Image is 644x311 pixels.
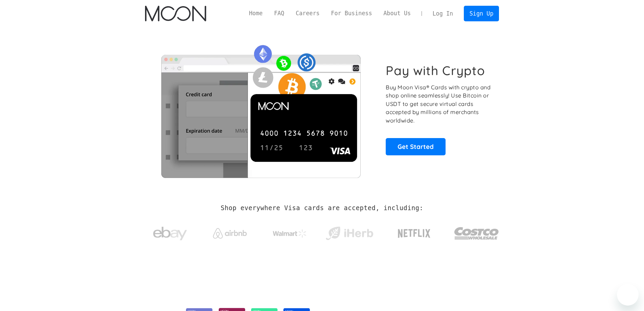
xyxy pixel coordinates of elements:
a: home [145,6,206,21]
a: For Business [325,9,378,18]
a: iHerb [324,218,375,246]
a: Costco [454,214,499,249]
iframe: Кнопка запуска окна обмена сообщениями [617,284,639,306]
a: Walmart [264,223,315,241]
a: Log In [427,6,459,21]
p: Buy Moon Visa® Cards with crypto and shop online seamlessly! Use Bitcoin or USDT to get secure vi... [386,83,492,125]
img: Moon Logo [145,6,206,21]
a: Airbnb [205,221,255,242]
img: Moon Cards let you spend your crypto anywhere Visa is accepted. [145,40,377,178]
a: Home [243,9,268,18]
img: Walmart [273,229,307,238]
img: iHerb [324,225,375,242]
img: Costco [454,221,499,246]
a: FAQ [268,9,290,18]
a: About Us [378,9,416,18]
h1: Pay with Crypto [386,63,485,78]
a: ebay [145,216,195,248]
h2: Shop everywhere Visa cards are accepted, including: [221,204,423,212]
img: Netflix [397,225,431,242]
a: Careers [290,9,325,18]
a: Netflix [384,218,445,245]
a: Get Started [386,138,446,155]
img: Airbnb [213,228,247,239]
a: Sign Up [464,6,499,21]
img: ebay [153,223,187,244]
